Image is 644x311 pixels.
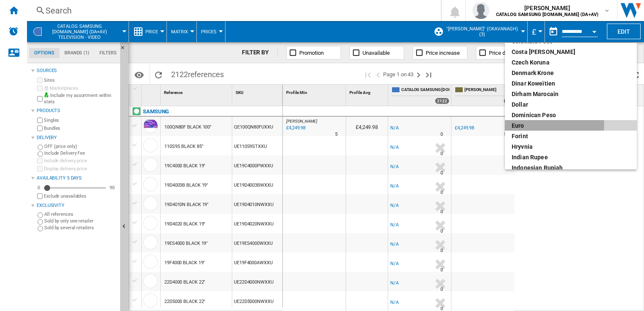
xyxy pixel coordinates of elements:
[512,153,630,161] div: Indian rupee
[512,58,630,67] div: Czech Koruna
[512,111,630,119] div: Dominican peso
[512,121,630,130] div: euro
[512,90,630,98] div: dirham marocain
[512,142,630,151] div: Hryvnia
[512,69,630,77] div: Denmark Krone
[512,164,630,172] div: Indonesian Rupiah
[512,132,630,140] div: Forint
[512,79,630,88] div: dinar koweïtien
[512,48,630,56] div: Costa [PERSON_NAME]
[512,100,630,109] div: dollar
